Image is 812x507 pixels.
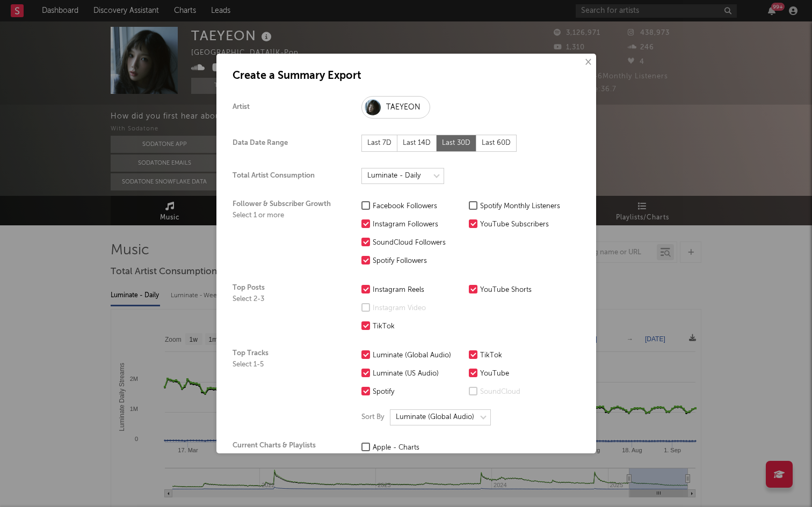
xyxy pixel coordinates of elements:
[233,200,340,268] div: Follower & Subscriber Growth
[373,368,463,380] div: Luminate (US Audio)
[386,101,421,114] div: TAEYEON
[373,284,463,297] div: Instagram Reels
[233,442,340,473] div: Current Charts & Playlists
[233,361,340,369] div: Select 1-5
[373,237,463,249] div: SoundCloud Followers
[373,349,463,362] div: Luminate (Global Audio)
[480,200,571,213] div: Spotify Monthly Listeners
[373,302,463,315] div: Instagram Video
[233,349,340,425] div: Top Tracks
[480,218,571,231] div: YouTube Subscribers
[373,386,463,399] div: Spotify
[373,218,463,231] div: Instagram Followers
[480,349,571,362] div: TikTok
[373,320,463,333] div: TikTok
[373,200,463,213] div: Facebook Followers
[373,442,463,454] div: Apple - Charts
[233,139,340,148] div: Data Date Range
[233,103,340,112] div: Artist
[233,453,340,461] div: Select up to 3
[361,135,397,152] div: Last 7D
[233,295,340,304] div: Select 2-3
[397,135,437,152] div: Last 14D
[582,56,593,68] button: ×
[437,135,476,152] div: Last 30D
[476,135,517,152] div: Last 60D
[233,211,340,220] div: Select 1 or more
[480,284,571,297] div: YouTube Shorts
[233,70,580,83] h1: Create a Summary Export
[233,284,340,333] div: Top Posts
[373,255,463,268] div: Spotify Followers
[480,368,571,380] div: YouTube
[480,386,571,399] div: SoundCloud
[233,172,340,180] div: Total Artist Consumption
[361,411,385,424] label: Sort By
